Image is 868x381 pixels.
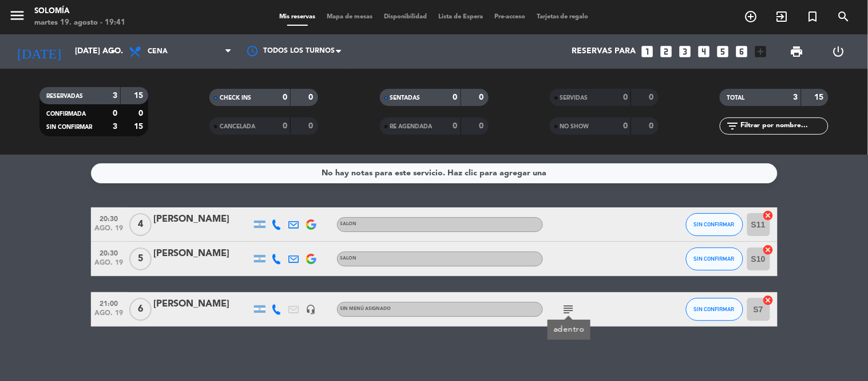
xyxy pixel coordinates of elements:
[726,119,739,133] i: filter_list
[306,304,316,315] i: headset_mic
[649,93,656,101] strong: 0
[433,14,489,20] span: Lista de Espera
[129,298,152,321] span: 6
[763,294,774,306] i: cancel
[531,14,594,20] span: Tarjetas de regalo
[649,122,656,130] strong: 0
[154,212,251,227] div: [PERSON_NAME]
[154,297,251,312] div: [PERSON_NAME]
[775,10,789,23] i: exit_to_app
[697,44,712,59] i: looks_4
[95,246,124,259] span: 20:30
[739,120,828,132] input: Filtrar por nombre...
[553,324,584,336] div: adentro
[322,167,546,180] div: No hay notas para este servicio. Haz clic para agregar una
[453,122,458,130] strong: 0
[659,44,674,59] i: looks_two
[283,93,287,101] strong: 0
[560,124,589,129] span: NO SHOW
[154,246,251,261] div: [PERSON_NAME]
[378,14,433,20] span: Disponibilidad
[220,124,255,129] span: CANCELADA
[220,95,251,101] span: CHECK INS
[716,44,731,59] i: looks_5
[340,222,357,226] span: SALON
[623,122,628,130] strong: 0
[46,111,86,117] span: CONFIRMADA
[95,309,124,323] span: ago. 19
[794,93,798,101] strong: 3
[686,298,743,321] button: SIN CONFIRMAR
[744,10,758,23] i: add_circle_outline
[694,256,735,262] span: SIN CONFIRMAR
[806,10,820,23] i: turned_in_not
[832,45,846,58] i: power_settings_new
[763,244,774,256] i: cancel
[727,95,744,101] span: TOTAL
[815,93,826,101] strong: 15
[129,248,152,270] span: 5
[95,225,124,238] span: ago. 19
[283,122,287,130] strong: 0
[106,45,120,58] i: arrow_drop_down
[306,219,316,230] img: google-logo.png
[735,44,750,59] i: looks_6
[479,122,486,130] strong: 0
[678,44,693,59] i: looks_3
[623,93,628,101] strong: 0
[134,92,145,100] strong: 15
[9,7,26,24] i: menu
[790,45,804,58] span: print
[390,124,433,129] span: RE AGENDADA
[572,47,636,56] span: Reservas para
[321,14,378,20] span: Mapa de mesas
[95,296,124,309] span: 21:00
[129,213,152,236] span: 4
[837,10,851,23] i: search
[309,122,316,130] strong: 0
[138,109,145,117] strong: 0
[46,124,92,130] span: SIN CONFIRMAR
[489,14,531,20] span: Pre-acceso
[340,307,391,311] span: Sin menú asignado
[562,303,576,316] i: subject
[306,254,316,264] img: google-logo.png
[390,95,421,101] span: SENTADAS
[754,44,768,59] i: add_box
[694,306,735,312] span: SIN CONFIRMAR
[148,48,168,56] span: Cena
[34,17,125,29] div: martes 19. agosto - 19:41
[560,95,588,101] span: SERVIDAS
[113,92,117,100] strong: 3
[309,93,316,101] strong: 0
[479,93,486,101] strong: 0
[686,248,743,270] button: SIN CONFIRMAR
[9,39,69,64] i: [DATE]
[274,14,321,20] span: Mis reservas
[694,221,735,227] span: SIN CONFIRMAR
[34,6,125,17] div: Solomía
[95,259,124,272] span: ago. 19
[134,123,145,131] strong: 15
[46,93,83,99] span: RESERVADAS
[95,211,124,225] span: 20:30
[686,213,743,236] button: SIN CONFIRMAR
[340,256,357,261] span: SALON
[9,7,26,28] button: menu
[113,123,117,131] strong: 3
[453,93,458,101] strong: 0
[818,34,859,69] div: LOG OUT
[640,44,655,59] i: looks_one
[113,109,117,117] strong: 0
[763,210,774,221] i: cancel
